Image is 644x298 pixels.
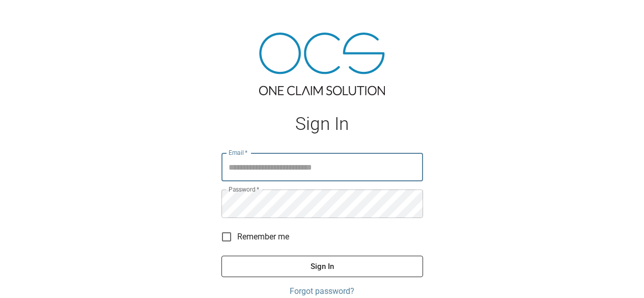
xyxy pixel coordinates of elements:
[221,285,423,297] a: Forgot password?
[221,114,423,134] h1: Sign In
[237,231,289,243] span: Remember me
[12,6,53,26] img: ocs-logo-white-transparent.png
[221,256,423,277] button: Sign In
[259,33,385,95] img: ocs-logo-tra.png
[229,185,259,194] label: Password
[229,148,248,157] label: Email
